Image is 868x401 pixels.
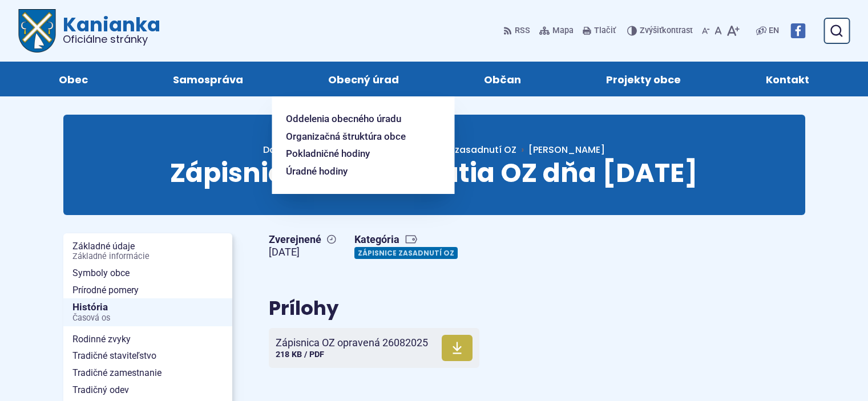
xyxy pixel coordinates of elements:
[63,347,232,364] a: Tradičné staviteľstvo
[269,298,674,319] h2: Prílohy
[286,110,401,128] span: Oddelenia obecného úradu
[503,19,532,43] a: RSS
[286,110,427,128] a: Oddelenia obecného úradu
[72,314,223,323] span: Časová os
[408,143,516,156] a: Zápisnice zasadnutí OZ
[263,143,316,156] span: Dokumenty
[606,62,681,96] span: Projekty obce
[72,347,223,364] span: Tradičné staviteľstvo
[63,34,160,44] span: Oficiálne stránky
[72,252,223,261] span: Základné informácie
[640,26,693,36] span: kontrast
[269,328,479,368] a: Zápisnica OZ opravená 26082025 218 KB / PDF
[286,128,406,145] span: Organizačná štruktúra obce
[173,62,243,96] span: Samospráva
[769,24,779,38] span: EN
[72,364,223,382] span: Tradičné zamestnanie
[286,145,427,163] a: Pokladničné hodiny
[63,238,232,265] a: Základné údajeZákladné informácie
[63,298,232,326] a: HistóriaČasová os
[27,62,119,96] a: Obec
[453,62,552,96] a: Občan
[63,364,232,382] a: Tradičné zamestnanie
[269,233,336,246] span: Zverejnené
[528,143,605,156] span: [PERSON_NAME]
[700,19,712,43] button: Zmenšiť veľkosť písma
[354,247,458,259] a: Zápisnice zasadnutí OZ
[63,331,232,348] a: Rodinné zvyky
[515,24,530,38] span: RSS
[712,19,724,43] button: Nastaviť pôvodnú veľkosť písma
[63,265,232,282] a: Symboly obce
[286,145,370,163] span: Pokladničné hodiny
[56,15,160,44] span: Kanianka
[72,382,223,399] span: Tradičný odev
[735,62,841,96] a: Kontakt
[580,19,618,43] button: Tlačiť
[766,62,809,96] span: Kontakt
[286,163,348,180] span: Úradné hodiny
[276,350,324,359] span: 218 KB / PDF
[354,233,462,246] span: Kategória
[537,19,576,43] a: Mapa
[552,24,574,38] span: Mapa
[59,62,88,96] span: Obec
[63,382,232,399] a: Tradičný odev
[790,23,805,38] img: Prejsť na Facebook stránku
[575,62,712,96] a: Projekty obce
[269,246,336,259] figcaption: [DATE]
[18,9,56,52] img: Prejsť na domovskú stránku
[484,62,521,96] span: Občan
[328,62,399,96] span: Obecný úrad
[72,282,223,299] span: Prírodné pomery
[286,163,427,180] a: Úradné hodiny
[72,265,223,282] span: Symboly obce
[63,282,232,299] a: Prírodné pomery
[72,238,223,265] span: Základné údaje
[263,143,328,156] a: Dokumenty
[516,143,605,156] a: [PERSON_NAME]
[724,19,742,43] button: Zväčšiť veľkosť písma
[72,331,223,348] span: Rodinné zvyky
[142,62,274,96] a: Samospráva
[594,26,616,36] span: Tlačiť
[276,337,428,349] span: Zápisnica OZ opravená 26082025
[297,62,430,96] a: Obecný úrad
[627,19,695,43] button: Zvýšiťkontrast
[18,9,160,52] a: Logo Kanianka, prejsť na domovskú stránku.
[72,298,223,326] span: História
[170,155,698,191] span: Zápisnica zo zasadnutia OZ dňa [DATE]
[640,26,662,35] span: Zvýšiť
[286,128,427,145] a: Organizačná štruktúra obce
[766,24,781,38] a: EN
